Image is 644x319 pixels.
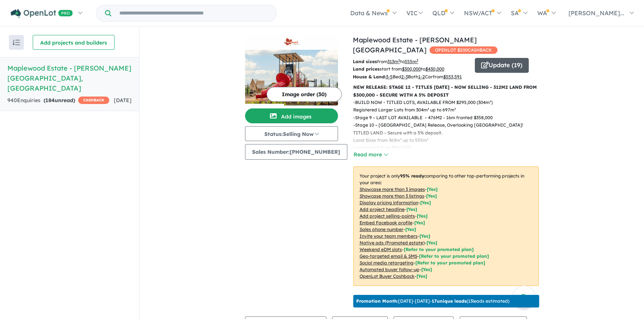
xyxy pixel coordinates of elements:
[248,38,335,47] img: Maplewood Estate - Melton South Logo
[356,298,398,304] b: Promotion Month:
[353,121,545,159] p: - Stage 10 – [GEOGRAPHIC_DATA] Release, Overlooking [GEOGRAPHIC_DATA]! TITLED LAND – Secure with ...
[401,74,408,79] u: 2-3
[386,74,393,79] u: 3-5
[353,166,539,286] p: Your project is only comparing to other top-performing projects in your area: - - - - - - - - - -...
[353,59,377,64] b: Land sizes
[398,58,400,62] sup: 2
[44,97,75,104] strong: ( unread)
[267,87,342,102] button: Image order (30)
[418,74,425,79] u: 1-2
[245,144,347,160] button: Sales Number:[PHONE_NUMBER]
[113,5,275,21] input: Try estate name, suburb, builder or developer
[13,40,20,45] img: sort.svg
[360,233,418,239] u: Invite your team members
[404,247,474,252] span: [Refer to your promoted plan]
[353,74,386,79] b: House & Land:
[419,253,489,259] span: [Refer to your promoted plan]
[360,267,419,272] u: Automated buyer follow-up
[429,46,498,54] span: OPENLOT $ 200 CASHBACK
[7,63,132,93] h5: Maplewood Estate - [PERSON_NAME][GEOGRAPHIC_DATA] , [GEOGRAPHIC_DATA]
[78,97,109,104] span: CASHBACK
[414,220,425,225] span: [ Yes ]
[443,74,462,79] u: $ 553,591
[353,58,469,65] p: from
[11,9,73,18] img: Openlot PRO Logo White
[417,213,428,219] span: [ Yes ]
[360,247,402,252] u: Weekend eDM slots
[360,206,405,212] u: Add project headline
[353,84,539,99] p: NEW RELEASE: STAGE 12 - TITLES [DATE] - NOW SELLING - 312M2 LAND FROM $300,000 - SECURE WITH A 5%...
[406,206,417,212] span: [ Yes ]
[405,227,416,232] span: [ Yes ]
[419,233,430,239] span: [ Yes ]
[353,36,477,54] a: Maplewood Estate - [PERSON_NAME][GEOGRAPHIC_DATA]
[353,114,545,121] p: - Stage 9 – LAST LOT AVAILABLE – 476M2 - 16m fronted $358,000
[421,66,444,72] span: to
[360,253,417,259] u: Geo-targeted email & SMS
[245,35,338,105] a: Maplewood Estate - Melton South LogoMaplewood Estate - Melton South
[360,227,403,232] u: Sales phone number
[245,126,338,141] button: Status:Selling Now
[415,260,485,266] span: [Refer to your promoted plan]
[353,99,545,114] p: - BUILD NOW - TITLED LOTS, AVAILABLE FROM $295,000 (304m²) Registered Larger Lots from 304m² up t...
[425,66,444,72] u: $ 430,000
[427,186,438,192] span: [ Yes ]
[421,267,432,272] span: [Yes]
[426,240,437,245] span: [Yes]
[353,66,380,72] b: Land prices
[426,193,437,199] span: [ Yes ]
[360,213,415,219] u: Add project selling-points
[114,97,132,104] span: [DATE]
[475,58,529,73] button: Update (19)
[353,65,469,73] p: start from
[360,220,412,225] u: Embed Facebook profile
[400,173,424,179] b: 95 % ready
[360,186,425,192] u: Showcase more than 3 images
[569,9,624,17] span: [PERSON_NAME]...
[400,59,418,64] span: to
[360,193,424,199] u: Showcase more than 3 listings
[402,66,421,72] u: $ 300,000
[7,96,109,105] div: 940 Enquir ies
[405,59,418,64] u: 555 m
[360,240,425,245] u: Native ads (Promoted estate)
[432,298,467,304] b: 17 unique leads
[387,59,400,64] u: 313 m
[360,260,413,266] u: Social media retargeting
[356,298,509,305] p: [DATE] - [DATE] - ( 13 leads estimated)
[45,97,55,104] span: 184
[245,50,338,105] img: Maplewood Estate - Melton South
[416,273,427,279] span: [Yes]
[33,35,115,50] button: Add projects and builders
[360,200,418,205] u: Display pricing information
[420,200,431,205] span: [ Yes ]
[353,150,388,159] button: Read more
[353,73,469,81] p: Bed Bath Car from
[416,58,418,62] sup: 2
[360,273,415,279] u: OpenLot Buyer Cashback
[245,108,338,123] button: Add images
